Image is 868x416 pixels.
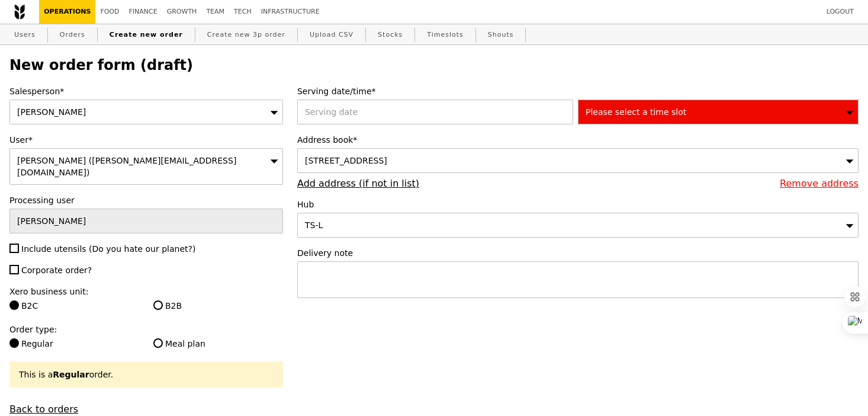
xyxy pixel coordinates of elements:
input: B2B [153,300,163,310]
label: Delivery note [297,247,859,259]
span: [PERSON_NAME] ([PERSON_NAME][EMAIL_ADDRESS][DOMAIN_NAME]) [17,156,236,177]
span: Please select a time slot [586,107,686,117]
label: User* [9,134,283,146]
span: [STREET_ADDRESS] [305,156,387,165]
a: Orders [55,24,90,46]
input: B2C [9,300,19,310]
div: This is a order. [19,369,274,380]
a: Users [9,24,40,46]
label: Hub [297,199,859,210]
span: Include utensils (Do you hate our planet?) [21,244,195,254]
a: Timeslots [422,24,468,46]
label: Salesperson* [9,85,283,97]
input: Regular [9,338,19,348]
a: Upload CSV [305,24,358,46]
span: [PERSON_NAME] [17,107,86,117]
span: TS-L [305,220,323,230]
a: Create new 3p order [202,24,290,46]
label: Address book* [297,134,859,146]
img: Grain logo [14,4,25,20]
span: Corporate order? [21,265,92,275]
a: Shouts [483,24,519,46]
label: Serving date/time* [297,85,859,97]
a: Add address (if not in list) [297,178,419,189]
label: Xero business unit: [9,286,283,297]
label: Regular [9,338,139,350]
label: B2B [153,300,283,312]
h2: New order form (draft) [9,57,859,73]
a: Back to orders [9,404,78,415]
label: B2C [9,300,139,312]
a: Stocks [373,24,407,46]
input: Meal plan [153,338,163,348]
input: Corporate order? [9,265,19,274]
a: Create new order [105,24,188,46]
label: Order type: [9,324,283,335]
label: Meal plan [153,338,283,350]
label: Processing user [9,194,283,206]
input: Include utensils (Do you hate our planet?) [9,244,19,253]
b: Regular [53,370,89,379]
a: Remove address [780,178,859,189]
input: Serving date [297,100,573,124]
